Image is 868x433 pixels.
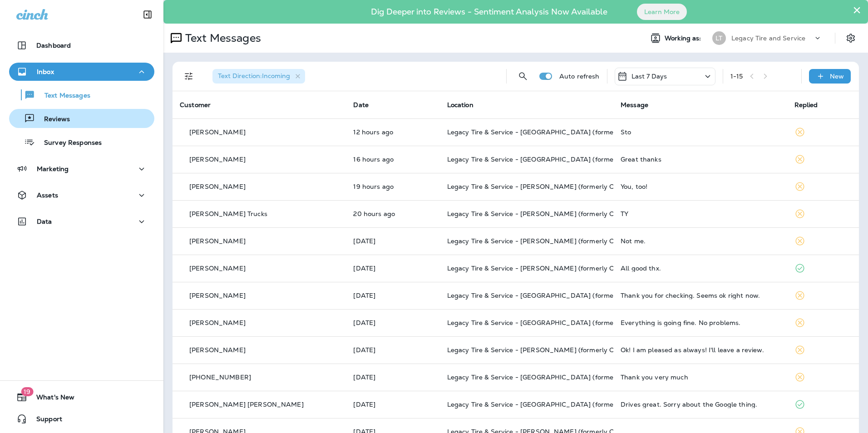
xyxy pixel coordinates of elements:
p: [PHONE_NUMBER] [189,374,251,381]
div: Sto [621,128,779,136]
p: Last 7 Days [631,73,667,80]
p: Legacy Tire and Service [731,34,805,42]
button: Settings [843,30,859,46]
span: Date [353,101,369,109]
button: Filters [180,67,198,85]
div: Text Direction:Incoming [212,69,305,84]
p: Sep 24, 2025 10:24 AM [353,210,432,217]
span: Legacy Tire & Service - [PERSON_NAME] (formerly Chelsea Tire Pros) [447,346,666,354]
p: [PERSON_NAME] [189,156,246,163]
div: You, too! [621,183,779,190]
span: Legacy Tire & Service - [GEOGRAPHIC_DATA] (formerly Magic City Tire & Service) [447,155,703,163]
p: Assets [37,192,58,199]
p: Data [37,218,52,225]
p: Dashboard [36,42,71,49]
p: Inbox [37,68,54,75]
div: Great thanks [621,156,779,163]
p: [PERSON_NAME] [189,183,246,190]
p: Sep 24, 2025 02:33 PM [353,156,432,163]
p: [PERSON_NAME] [189,237,246,245]
div: Thank you very much [621,374,779,381]
div: Drives great. Sorry about the Google thing. [621,401,779,408]
button: Learn More [637,4,687,20]
button: Collapse Sidebar [135,5,160,24]
span: Working as: [665,34,703,42]
button: Close [853,3,861,17]
span: Location [447,101,473,109]
div: TY [621,210,779,217]
span: Text Direction : Incoming [218,72,290,80]
p: Marketing [37,165,69,172]
p: Sep 23, 2025 11:08 AM [353,237,432,245]
p: Sep 18, 2025 01:50 PM [353,401,432,408]
span: Legacy Tire & Service - [GEOGRAPHIC_DATA] (formerly Chalkville Auto & Tire Service) [447,319,718,327]
p: Dig Deeper into Reviews - Sentiment Analysis Now Available [345,10,634,13]
div: Not me. [621,237,779,245]
div: Everything is going fine. No problems. [621,319,779,326]
p: [PERSON_NAME] [189,292,246,299]
p: [PERSON_NAME] [189,319,246,326]
div: Thank you for checking. Seems ok right now. [621,292,779,299]
span: Legacy Tire & Service - [GEOGRAPHIC_DATA] (formerly Magic City Tire & Service) [447,128,703,136]
span: Legacy Tire & Service - [GEOGRAPHIC_DATA] (formerly Magic City Tire & Service) [447,373,703,381]
button: Marketing [9,160,154,178]
span: Message [621,101,648,109]
div: LT [712,31,726,45]
div: 1 - 15 [730,73,743,80]
button: Text Messages [9,85,154,104]
button: Assets [9,186,154,204]
button: Search Messages [514,67,532,85]
span: Legacy Tire & Service - [PERSON_NAME] (formerly Chelsea Tire Pros) [447,210,666,218]
p: Reviews [35,115,70,124]
p: [PERSON_NAME] [PERSON_NAME] [189,401,304,408]
span: Replied [794,101,818,109]
button: Support [9,410,154,428]
p: Sep 24, 2025 11:12 AM [353,183,432,190]
span: What's New [27,394,74,404]
span: Support [27,415,62,426]
p: Auto refresh [559,73,600,80]
p: Text Messages [182,31,261,45]
p: Text Messages [35,92,90,100]
p: [PERSON_NAME] Trucks [189,210,267,217]
button: 19What's New [9,388,154,406]
p: Sep 22, 2025 10:24 AM [353,265,432,272]
div: All good thx. [621,265,779,272]
span: Legacy Tire & Service - [PERSON_NAME] (formerly Chelsea Tire Pros) [447,182,666,191]
p: Sep 21, 2025 11:23 AM [353,292,432,299]
button: Inbox [9,63,154,81]
div: Ok! I am pleased as always! I'll leave a review. [621,346,779,354]
button: Data [9,212,154,231]
p: Sep 20, 2025 11:51 AM [353,319,432,326]
p: Sep 19, 2025 01:47 PM [353,374,432,381]
button: Dashboard [9,36,154,54]
p: [PERSON_NAME] [189,346,246,354]
p: [PERSON_NAME] [189,265,246,272]
span: 19 [21,387,33,396]
p: Sep 20, 2025 08:20 AM [353,346,432,354]
span: Customer [180,101,211,109]
p: Sep 24, 2025 06:13 PM [353,128,432,136]
span: Legacy Tire & Service - [GEOGRAPHIC_DATA] (formerly Magic City Tire & Service) [447,400,703,408]
p: New [830,73,844,80]
button: Survey Responses [9,133,154,152]
span: Legacy Tire & Service - [PERSON_NAME] (formerly Chelsea Tire Pros) [447,264,666,272]
span: Legacy Tire & Service - [GEOGRAPHIC_DATA] (formerly Chalkville Auto & Tire Service) [447,291,718,300]
p: [PERSON_NAME] [189,128,246,136]
span: Legacy Tire & Service - [PERSON_NAME] (formerly Chelsea Tire Pros) [447,237,666,245]
button: Reviews [9,109,154,128]
p: Survey Responses [35,139,102,148]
